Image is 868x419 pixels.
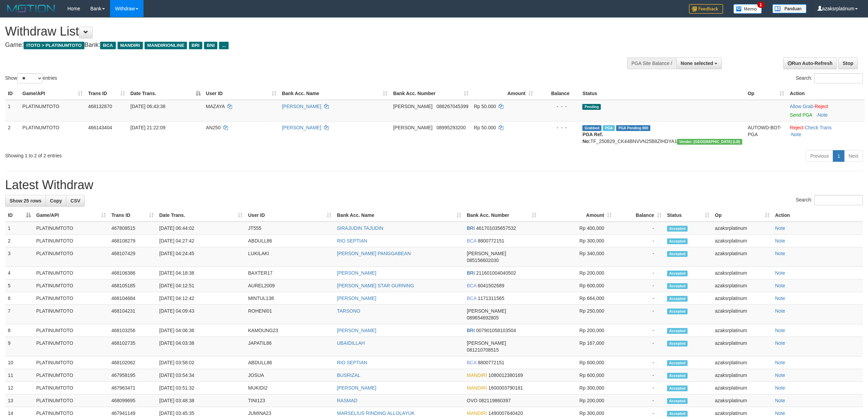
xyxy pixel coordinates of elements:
th: Bank Acc. Number: activate to sort column ascending [464,209,539,222]
a: Note [775,360,785,365]
th: Op: activate to sort column ascending [745,87,787,100]
span: [PERSON_NAME] [467,340,506,346]
span: MANDIRIONLINE [145,42,187,49]
span: Copy 085156602030 to clipboard [467,258,499,263]
td: 1 [5,222,33,235]
td: 8 [5,324,33,337]
th: Amount: activate to sort column ascending [471,87,536,100]
td: KAMOUNG23 [245,324,334,337]
span: AN250 [206,125,221,130]
a: [PERSON_NAME] [337,328,376,333]
td: azaksrplatinum [712,247,772,267]
td: 9 [5,337,33,356]
th: User ID: activate to sort column ascending [203,87,279,100]
td: [DATE] 04:09:43 [157,305,245,324]
span: MANDIRI [467,372,487,378]
span: Accepted [667,398,688,404]
span: MANDIRI [467,385,487,391]
a: Note [775,296,785,301]
td: azaksrplatinum [712,305,772,324]
span: BRI [467,270,475,276]
th: Status: activate to sort column ascending [664,209,712,222]
div: - - - [539,124,577,131]
span: Accepted [667,328,688,334]
td: 468102735 [109,337,157,356]
td: 468104231 [109,305,157,324]
span: BRI [189,42,202,49]
td: MUKIDI2 [245,382,334,394]
span: Copy 8800772151 to clipboard [478,238,504,244]
a: Note [775,308,785,314]
span: Accepted [667,411,688,417]
img: MOTION_logo.png [5,3,57,14]
td: 468103256 [109,324,157,337]
a: [PERSON_NAME] [337,385,376,391]
span: Copy 089654692805 to clipboard [467,315,499,320]
td: azaksrplatinum [712,267,772,279]
span: Accepted [667,360,688,366]
td: 2 [5,235,33,247]
td: PLATINUMTOTO [20,100,85,121]
span: Copy 082119860397 to clipboard [479,398,511,403]
td: PLATINUMTOTO [33,382,109,394]
td: [DATE] 04:03:38 [157,337,245,356]
td: azaksrplatinum [712,369,772,382]
td: - [614,279,664,292]
th: User ID: activate to sort column ascending [245,209,334,222]
td: 4 [5,267,33,279]
span: 1 [757,2,764,8]
span: MANDIRI [467,410,487,416]
td: [DATE] 04:24:45 [157,247,245,267]
span: Copy 088267045399 to clipboard [436,104,468,109]
span: Accepted [667,251,688,257]
th: Bank Acc. Name: activate to sort column ascending [334,209,464,222]
td: ABDULL86 [245,235,334,247]
td: Rp 167,000 [539,337,614,356]
a: BUSRIZAL [337,372,360,378]
span: 468132870 [88,104,112,109]
span: Copy [50,198,62,204]
td: Rp 250,000 [539,305,614,324]
span: BCA [467,238,476,244]
a: Note [775,385,785,391]
div: PGA Site Balance / [627,57,676,69]
a: TARSONO [337,308,360,314]
td: · · [787,121,865,147]
td: ABDULL86 [245,356,334,369]
a: Note [775,340,785,346]
span: Accepted [667,341,688,346]
td: 10 [5,356,33,369]
td: 468106386 [109,267,157,279]
a: RIO SEPTIAN [337,360,367,365]
td: TINI123 [245,394,334,407]
th: ID [5,87,20,100]
td: [DATE] 03:51:32 [157,382,245,394]
a: Note [775,238,785,244]
a: SIRAJUDIN TAJUDIN [337,225,383,231]
a: CSV [66,195,85,207]
td: PLATINUMTOTO [33,222,109,235]
td: Rp 200,000 [539,267,614,279]
span: BCA [467,360,476,365]
td: - [614,356,664,369]
a: Show 25 rows [5,195,46,207]
td: JT555 [245,222,334,235]
td: - [614,382,664,394]
td: ROHENI01 [245,305,334,324]
td: PLATINUMTOTO [33,292,109,305]
td: 2 [5,121,20,147]
td: - [614,324,664,337]
a: Note [775,410,785,416]
input: Search: [814,73,863,83]
span: ITOTO > PLATINUMTOTO [24,42,84,49]
td: [DATE] 04:27:42 [157,235,245,247]
a: Note [791,132,801,137]
span: PGA Pending [616,125,650,131]
a: Note [817,112,828,118]
a: [PERSON_NAME] [282,104,321,109]
td: 468108279 [109,235,157,247]
th: Trans ID: activate to sort column ascending [109,209,157,222]
td: [DATE] 03:54:34 [157,369,245,382]
td: Rp 400,000 [539,222,614,235]
td: Rp 664,000 [539,292,614,305]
